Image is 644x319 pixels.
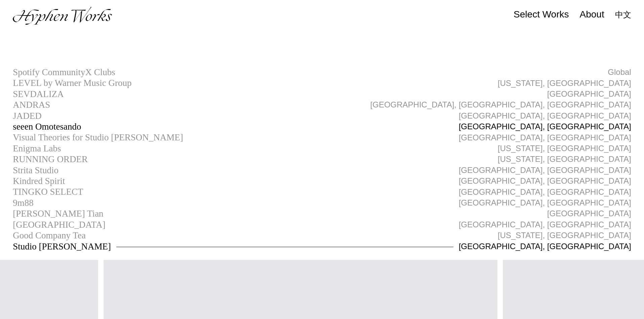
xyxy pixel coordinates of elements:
div: [GEOGRAPHIC_DATA], [GEOGRAPHIC_DATA] [459,176,631,186]
div: [GEOGRAPHIC_DATA], [GEOGRAPHIC_DATA] [459,219,631,230]
div: [GEOGRAPHIC_DATA] [13,220,105,230]
div: [GEOGRAPHIC_DATA], [GEOGRAPHIC_DATA] [459,110,631,121]
div: About [580,9,604,19]
div: [US_STATE], [GEOGRAPHIC_DATA] [498,154,631,165]
div: Enigma Labs [13,143,61,153]
div: [GEOGRAPHIC_DATA], [GEOGRAPHIC_DATA] [459,132,631,143]
a: Select Works [514,11,569,19]
div: ANDRAS [13,100,50,110]
a: 中文 [615,11,631,18]
div: [GEOGRAPHIC_DATA], [GEOGRAPHIC_DATA] [459,121,631,132]
div: Spotify CommunityX Clubs [13,67,115,77]
div: 9m88 [13,198,34,208]
div: Visual Theories for Studio [PERSON_NAME] [13,132,183,142]
div: [GEOGRAPHIC_DATA] [547,89,631,99]
div: Select Works [514,9,569,19]
img: Hyphen Works [13,7,112,25]
div: LEVEL by Warner Music Group [13,78,131,88]
div: [GEOGRAPHIC_DATA], [GEOGRAPHIC_DATA] [459,165,631,176]
div: Global [608,67,631,78]
div: seeen Omotesando [13,122,81,132]
div: JADED [13,111,42,121]
div: [US_STATE], [GEOGRAPHIC_DATA] [498,143,631,154]
div: Studio [PERSON_NAME] [13,241,111,252]
div: [GEOGRAPHIC_DATA], [GEOGRAPHIC_DATA] [459,187,631,197]
div: SEVDALIZA [13,89,64,99]
div: [US_STATE], [GEOGRAPHIC_DATA] [498,230,631,241]
a: About [580,11,604,19]
div: RUNNING ORDER [13,154,88,164]
div: Kindred Spirit [13,176,65,186]
div: [GEOGRAPHIC_DATA] [547,208,631,219]
div: [GEOGRAPHIC_DATA], [GEOGRAPHIC_DATA] [459,241,631,252]
div: TINGKO SELECT [13,187,83,197]
div: Strita Studio [13,165,58,175]
div: [PERSON_NAME] Tian [13,209,103,219]
div: [US_STATE], [GEOGRAPHIC_DATA] [498,78,631,89]
div: [GEOGRAPHIC_DATA], [GEOGRAPHIC_DATA] [459,197,631,208]
div: [GEOGRAPHIC_DATA], [GEOGRAPHIC_DATA], [GEOGRAPHIC_DATA] [370,99,631,110]
div: Good Company Tea [13,230,86,240]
